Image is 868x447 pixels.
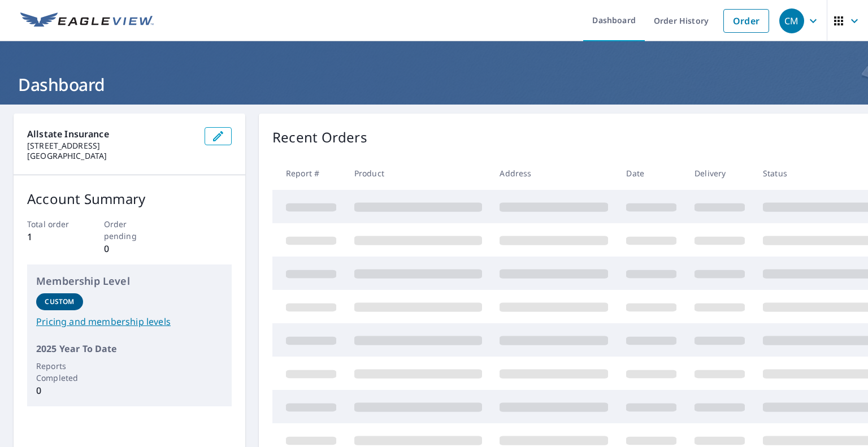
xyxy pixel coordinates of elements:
p: Allstate Insurance [27,127,196,141]
div: CM [779,8,804,33]
p: [GEOGRAPHIC_DATA] [27,151,196,161]
a: Order [723,9,769,33]
th: Product [345,157,491,190]
p: [STREET_ADDRESS] [27,141,196,151]
th: Delivery [685,157,754,190]
th: Report # [272,157,345,190]
p: 0 [36,384,83,397]
p: Total order [27,218,79,230]
p: 0 [104,242,155,255]
p: Reports Completed [36,360,83,384]
p: Membership Level [36,274,223,289]
p: Account Summary [27,189,232,209]
th: Address [491,157,617,190]
p: Custom [45,297,74,307]
img: EV Logo [20,12,154,29]
h1: Dashboard [14,73,854,96]
p: 1 [27,230,79,244]
p: Order pending [104,218,155,242]
p: 2025 Year To Date [36,342,223,355]
a: Pricing and membership levels [36,315,223,328]
th: Date [617,157,685,190]
p: Recent Orders [272,127,367,147]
